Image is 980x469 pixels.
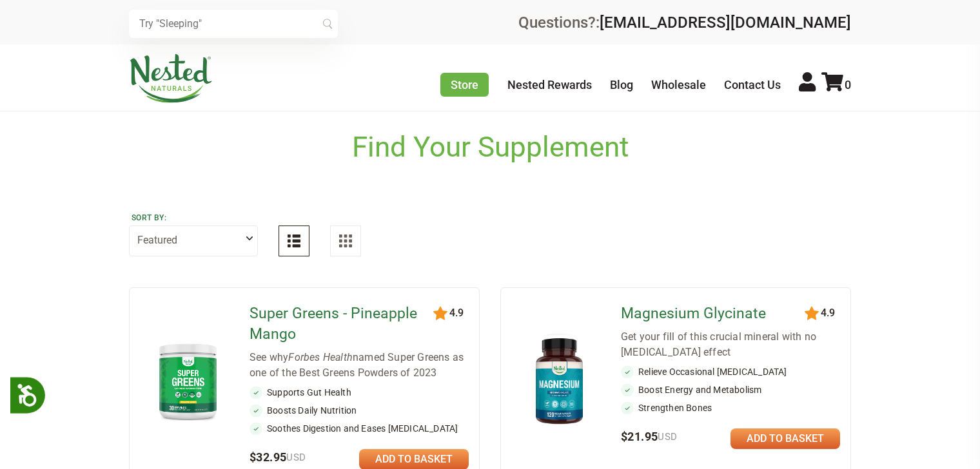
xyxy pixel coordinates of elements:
span: $32.95 [250,450,306,464]
img: List [288,235,300,247]
a: Super Greens - Pineapple Mango [250,303,436,345]
span: USD [286,452,306,463]
a: 0 [821,78,851,91]
li: Boosts Daily Nutrition [250,404,469,417]
span: $21.95 [621,430,678,443]
div: See why named Super Greens as one of the Best Greens Powders of 2023 [250,350,469,381]
img: Magnesium Glycinate [522,332,597,430]
img: Nested Naturals [129,54,213,103]
label: Sort by: [132,213,255,223]
img: Grid [339,235,352,247]
a: Blog [610,78,633,91]
li: Supports Gut Health [250,386,469,399]
li: Strengthen Bones [621,401,840,414]
em: Forbes Health [288,351,353,363]
a: Contact Us [724,78,781,91]
span: 0 [845,78,851,91]
input: Try "Sleeping" [129,10,338,38]
a: [EMAIL_ADDRESS][DOMAIN_NAME] [600,14,851,32]
span: USD [658,431,677,443]
a: Wholesale [651,78,706,91]
li: Relieve Occasional [MEDICAL_DATA] [621,365,840,378]
h1: Find Your Supplement [352,131,629,164]
li: Boost Energy and Metabolism [621,383,840,396]
a: Store [440,73,489,97]
div: Get your fill of this crucial mineral with no [MEDICAL_DATA] effect [621,329,840,360]
img: Super Greens - Pineapple Mango [150,338,226,425]
a: Magnesium Glycinate [621,303,807,324]
li: Soothes Digestion and Eases [MEDICAL_DATA] [250,422,469,435]
div: Questions?: [518,15,851,30]
a: Nested Rewards [507,78,592,91]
